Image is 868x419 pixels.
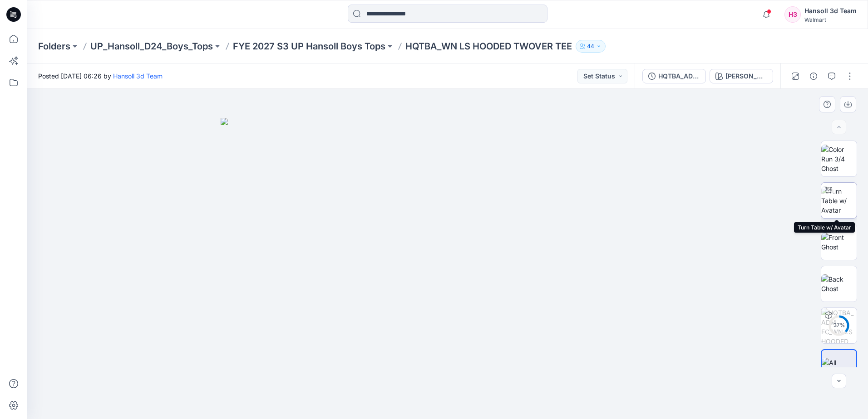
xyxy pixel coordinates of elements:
img: Color Run 3/4 Ghost [821,145,857,173]
img: Back Ghost [821,274,857,293]
img: Turn Table w/ Avatar [821,186,857,215]
img: HQTBA_ADM FC_WN LS HOODED TWOVER TEE MAX MOLE [821,308,857,343]
img: eyJhbGciOiJIUzI1NiIsImtpZCI6IjAiLCJzbHQiOiJzZXMiLCJ0eXAiOiJKV1QifQ.eyJkYXRhIjp7InR5cGUiOiJzdG9yYW... [221,118,675,419]
div: H3 [784,6,801,23]
p: 44 [587,41,594,51]
div: Hansoll 3d Team [804,5,857,16]
img: Front Ghost [821,233,857,252]
div: [PERSON_NAME] [725,71,767,81]
button: 44 [576,40,606,53]
div: Walmart [804,16,857,23]
a: FYE 2027 S3 UP Hansoll Boys Tops [233,40,385,53]
p: HQTBA_WN LS HOODED TWOVER TEE [405,40,572,53]
a: Hansoll 3d Team [113,72,163,80]
div: 37 % [828,322,850,329]
div: HQTBA_ADM FC_WN LS HOODED TWOVER TEE [658,71,700,81]
button: [PERSON_NAME] [710,69,773,83]
img: All colorways [822,358,856,377]
a: UP_Hansoll_D24_Boys_Tops [90,40,213,53]
button: HQTBA_ADM FC_WN LS HOODED TWOVER TEE [642,69,706,83]
button: Details [806,69,821,83]
span: Posted [DATE] 06:26 by [38,71,163,81]
a: Folders [38,40,70,53]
